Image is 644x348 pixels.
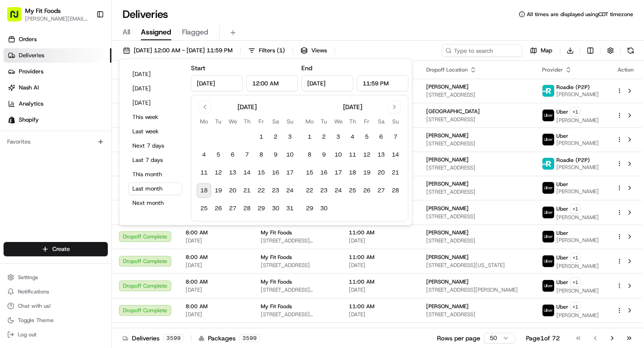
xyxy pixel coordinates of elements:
[63,151,108,158] a: Powered byPylon
[426,83,469,90] span: [PERSON_NAME]
[426,327,469,334] span: [PERSON_NAME]
[297,44,331,57] button: Views
[542,280,554,292] img: uber-new-logo.jpeg
[374,130,388,144] button: 6
[261,278,292,285] span: My Fit Foods
[345,148,360,162] button: 11
[261,286,335,293] span: [STREET_ADDRESS][PERSON_NAME]
[254,166,268,180] button: 15
[240,148,254,162] button: 7
[211,166,225,180] button: 12
[152,88,163,99] button: Start new chat
[23,58,148,67] input: Clear
[25,15,89,22] span: [PERSON_NAME][EMAIL_ADDRESS][DOMAIN_NAME]
[254,130,268,144] button: 1
[240,166,254,180] button: 14
[442,44,522,57] input: Type to search
[302,166,317,180] button: 15
[556,327,590,335] span: Roadie (P2P)
[4,97,111,111] a: Analytics
[261,262,335,269] span: [STREET_ADDRESS]
[186,327,246,334] span: 8:00 AM
[426,140,528,147] span: [STREET_ADDRESS]
[331,117,345,126] th: Wednesday
[556,237,599,244] span: [PERSON_NAME]
[186,254,246,261] span: 8:00 AM
[4,300,108,312] button: Chat with us!
[556,254,568,261] span: Uber
[197,148,211,162] button: 4
[268,183,283,198] button: 23
[570,204,580,214] button: +1
[349,254,412,261] span: 11:00 AM
[52,245,70,253] span: Create
[211,148,225,162] button: 5
[426,262,528,269] span: [STREET_ADDRESS][US_STATE]
[128,168,182,181] button: This month
[556,132,568,140] span: Uber
[331,166,345,180] button: 17
[302,148,317,162] button: 8
[349,229,412,236] span: 11:00 AM
[4,271,108,284] button: Settings
[302,201,317,216] button: 29
[317,148,331,162] button: 9
[19,68,43,76] span: Providers
[331,148,345,162] button: 10
[556,229,568,237] span: Uber
[345,117,360,126] th: Thursday
[526,334,560,343] div: Page 1 of 72
[302,117,317,126] th: Monday
[331,130,345,144] button: 3
[570,302,580,312] button: +1
[225,201,240,216] button: 27
[89,152,108,158] span: Pylon
[237,102,257,111] div: [DATE]
[191,75,243,91] input: Date
[259,47,285,55] span: Filters
[186,229,246,236] span: 8:00 AM
[374,166,388,180] button: 20
[357,75,409,91] input: Time
[388,148,402,162] button: 14
[246,75,298,91] input: Time
[19,100,43,108] span: Analytics
[526,44,556,57] button: Map
[556,312,599,319] span: [PERSON_NAME]
[426,286,528,293] span: [STREET_ADDRESS][PERSON_NAME]
[301,75,353,91] input: Date
[134,47,233,55] span: [DATE] 12:00 AM - [DATE] 11:59 PM
[542,66,563,73] span: Provider
[426,156,469,163] span: [PERSON_NAME]
[556,205,568,212] span: Uber
[19,116,39,124] span: Shopify
[345,166,360,180] button: 18
[374,148,388,162] button: 13
[268,117,283,126] th: Saturday
[128,197,182,209] button: Next month
[85,130,144,139] span: API Documentation
[317,130,331,144] button: 2
[542,158,554,170] img: roadie-logo-v2.jpg
[18,274,38,281] span: Settings
[197,117,211,126] th: Monday
[128,154,182,166] button: Last 7 days
[542,231,554,242] img: uber-new-logo.jpeg
[4,64,111,79] a: Providers
[211,117,225,126] th: Tuesday
[123,334,184,343] div: Deliveries
[311,47,327,55] span: Views
[317,117,331,126] th: Tuesday
[426,311,528,318] span: [STREET_ADDRESS]
[268,166,283,180] button: 16
[261,311,335,318] span: [STREET_ADDRESS][PERSON_NAME]
[19,51,44,59] span: Deliveries
[360,117,374,126] th: Friday
[388,117,402,126] th: Sunday
[199,334,260,343] div: Packages
[19,84,39,92] span: Nash AI
[225,183,240,198] button: 20
[254,201,268,216] button: 29
[349,327,412,334] span: 11:00 AM
[163,334,184,342] div: 3599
